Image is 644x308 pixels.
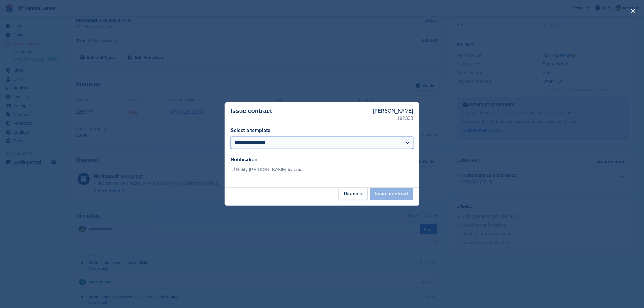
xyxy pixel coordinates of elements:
span: Notify [PERSON_NAME] by email [236,167,305,172]
button: Issue contract [370,188,413,200]
p: [PERSON_NAME] [373,107,413,115]
label: Select a template [231,128,271,133]
p: Issue contract [231,107,373,122]
button: Dismiss [338,188,367,200]
button: close [628,6,638,16]
label: Notification [231,157,257,162]
p: 192308 [373,115,413,122]
input: Notify [PERSON_NAME] by email [231,167,235,171]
